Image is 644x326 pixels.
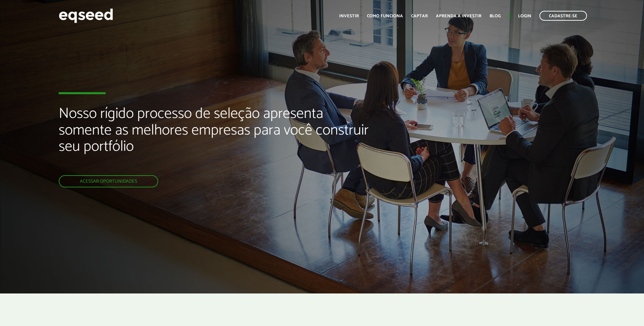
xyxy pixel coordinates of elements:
a: Cadastre-se [539,11,587,21]
h2: Nosso rígido processo de seleção apresenta somente as melhores empresas para você construir seu p... [59,106,371,175]
img: EqSeed [59,7,113,25]
a: Login [518,14,531,18]
a: Como funciona [367,14,403,18]
a: Blog [490,14,501,18]
a: Acessar oportunidades [59,175,158,187]
a: Captar [411,14,428,18]
a: Aprenda a investir [436,14,481,18]
a: Investir [339,14,359,18]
